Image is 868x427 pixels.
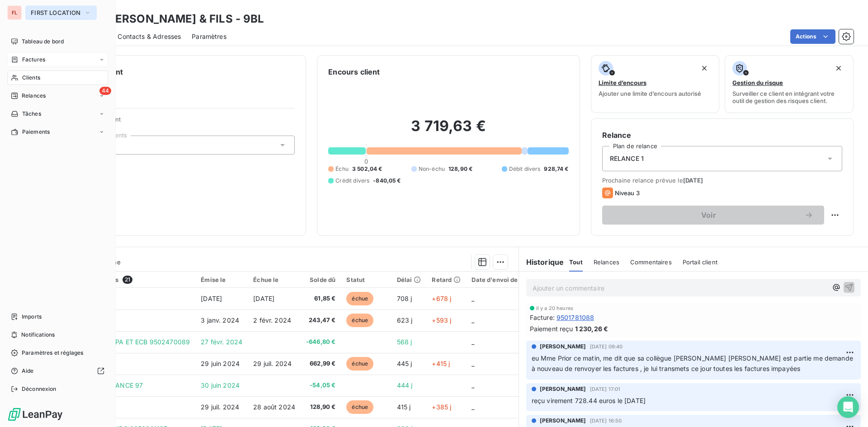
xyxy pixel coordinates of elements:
[62,276,190,284] div: Pièces comptables
[610,154,644,163] span: RELANCE 1
[432,295,451,302] span: +678 j
[253,316,291,324] span: 2 févr. 2024
[346,314,373,327] span: échue
[532,354,855,372] span: eu Mme Prior ce matin, me dit que sa collègue [PERSON_NAME] [PERSON_NAME] est partie me demande à...
[31,9,80,16] span: FIRST LOCATION
[352,165,382,173] span: 3 502,04 €
[530,324,573,333] span: Paiement reçu
[123,276,132,284] span: 21
[7,407,63,422] img: Logo LeanPay
[448,165,472,173] span: 128,90 €
[22,385,57,393] span: Déconnexion
[364,158,368,165] span: 0
[55,66,295,77] h6: Informations client
[201,360,240,367] span: 29 juin 2024
[253,403,295,411] span: 28 août 2024
[346,357,373,371] span: échue
[346,292,373,305] span: échue
[346,400,373,414] span: échue
[594,258,619,266] span: Relances
[62,338,190,346] span: 51250000 VIR SEPA ET ECB 9502470089
[472,316,474,324] span: _
[536,305,573,311] span: il y a 20 heures
[7,5,22,20] div: FL
[590,386,621,392] span: [DATE] 17:01
[530,313,555,322] span: Facture :
[306,294,335,303] span: 61,85 €
[306,381,335,390] span: -54,05 €
[22,110,41,118] span: Tâches
[201,381,240,389] span: 30 juin 2024
[22,367,34,375] span: Aide
[532,397,646,404] span: reçu virement 728.44 euros le [DATE]
[306,316,335,325] span: 243,47 €
[22,56,45,64] span: Factures
[397,338,412,346] span: 568 j
[22,74,40,82] span: Clients
[599,79,646,86] span: Limite d’encours
[22,38,64,46] span: Tableau de bord
[472,338,474,346] span: _
[472,276,548,283] div: Date d'envoi de la facture
[80,11,264,27] h3: ETS [PERSON_NAME] & FILS - 9BL
[590,418,622,423] span: [DATE] 16:50
[335,177,369,185] span: Crédit divers
[397,276,421,283] div: Délai
[432,276,461,283] div: Retard
[192,32,226,41] span: Paramètres
[201,316,239,324] span: 3 janv. 2024
[575,324,609,333] span: 1 230,26 €
[472,381,474,389] span: _
[602,177,842,184] span: Prochaine relance prévue le
[557,313,594,322] span: 9501781088
[432,360,450,367] span: +415 j
[630,258,672,266] span: Commentaires
[472,360,474,367] span: _
[732,90,846,104] span: Surveiller ce client en intégrant votre outil de gestion des risques client.
[397,403,411,411] span: 415 j
[335,165,349,173] span: Échu
[73,116,295,128] span: Propriétés Client
[118,32,181,41] span: Contacts & Adresses
[201,295,222,302] span: [DATE]
[602,206,824,225] button: Voir
[201,338,242,346] span: 27 févr. 2024
[253,360,292,367] span: 29 juil. 2024
[328,66,380,77] h6: Encours client
[397,316,413,324] span: 623 j
[253,295,274,302] span: [DATE]
[540,385,586,393] span: [PERSON_NAME]
[509,165,541,173] span: Débit divers
[397,295,412,302] span: 708 j
[540,417,586,425] span: [PERSON_NAME]
[99,87,111,95] span: 44
[683,177,703,184] span: [DATE]
[432,403,451,411] span: +385 j
[790,29,835,44] button: Actions
[373,177,401,185] span: -840,05 €
[725,55,854,113] button: Gestion du risqueSurveiller ce client en intégrant votre outil de gestion des risques client.
[306,359,335,368] span: 662,99 €
[590,344,623,349] span: [DATE] 09:40
[519,257,564,267] h6: Historique
[599,90,701,97] span: Ajouter une limite d’encours autorisé
[306,403,335,412] span: 128,90 €
[7,364,108,378] a: Aide
[306,338,335,347] span: -646,80 €
[837,396,859,418] div: Open Intercom Messenger
[328,117,568,144] h2: 3 719,63 €
[201,276,242,283] div: Émise le
[683,258,717,266] span: Portail client
[201,403,239,411] span: 29 juil. 2024
[472,295,474,302] span: _
[613,211,804,219] span: Voir
[306,276,335,283] div: Solde dû
[602,130,842,141] h6: Relance
[472,403,474,411] span: _
[732,79,783,86] span: Gestion du risque
[544,165,568,173] span: 928,74 €
[22,92,46,100] span: Relances
[346,276,386,283] div: Statut
[615,189,640,197] span: Niveau 3
[22,128,50,136] span: Paiements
